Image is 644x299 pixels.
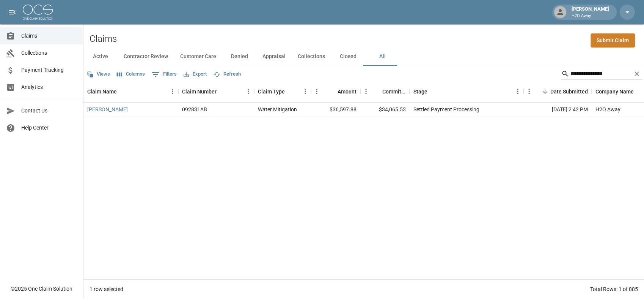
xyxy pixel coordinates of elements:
[87,81,117,102] div: Claim Name
[590,285,638,293] div: Total Rows: 1 of 885
[285,86,295,97] button: Sort
[178,81,254,102] div: Claim Number
[365,47,399,66] button: All
[21,124,77,132] span: Help Center
[117,86,127,97] button: Sort
[523,103,592,117] div: [DATE] 2:42 PM
[21,32,77,40] span: Claims
[258,81,285,102] div: Claim Type
[83,81,178,102] div: Claim Name
[311,103,360,117] div: $36,597.88
[243,86,254,97] button: Menu
[23,5,53,20] img: ocs-logo-white-transparent.png
[512,86,523,97] button: Menu
[311,86,322,97] button: Menu
[150,68,179,81] button: Show filters
[523,86,535,97] button: Menu
[572,13,609,19] p: H2O Away
[327,86,338,97] button: Sort
[222,47,256,66] button: Denied
[212,68,243,80] button: Refresh
[11,285,72,293] div: © 2025 One Claim Solution
[311,81,360,102] div: Amount
[118,47,174,66] button: Contractor Review
[5,5,20,20] button: open drawer
[258,106,297,113] div: Water Mitigation
[550,81,588,102] div: Date Submitted
[21,49,77,57] span: Collections
[300,86,311,97] button: Menu
[90,33,117,44] h2: Claims
[360,81,410,102] div: Committed Amount
[331,47,365,66] button: Closed
[174,47,222,66] button: Customer Care
[254,81,311,102] div: Claim Type
[595,81,634,102] div: Company Name
[523,81,592,102] div: Date Submitted
[90,285,123,293] div: 1 row selected
[256,47,292,66] button: Appraisal
[360,86,372,97] button: Menu
[372,86,382,97] button: Sort
[561,68,642,81] div: Search
[83,47,644,66] div: dynamic tabs
[115,68,147,80] button: Select columns
[21,107,77,115] span: Contact Us
[413,81,427,102] div: Stage
[591,33,635,47] a: Submit Claim
[217,86,227,97] button: Sort
[595,106,620,113] div: H2O Away
[569,5,612,19] div: [PERSON_NAME]
[182,106,207,113] div: 092831AB
[540,86,550,97] button: Sort
[382,81,406,102] div: Committed Amount
[292,47,331,66] button: Collections
[413,106,479,113] div: Settled Payment Processing
[167,86,178,97] button: Menu
[85,68,112,80] button: Views
[182,68,209,80] button: Export
[21,66,77,74] span: Payment Tracking
[182,81,217,102] div: Claim Number
[360,103,410,117] div: $34,065.53
[338,81,357,102] div: Amount
[87,106,128,113] a: [PERSON_NAME]
[21,83,77,91] span: Analytics
[631,68,642,79] button: Clear
[83,47,118,66] button: Active
[427,86,438,97] button: Sort
[410,81,523,102] div: Stage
